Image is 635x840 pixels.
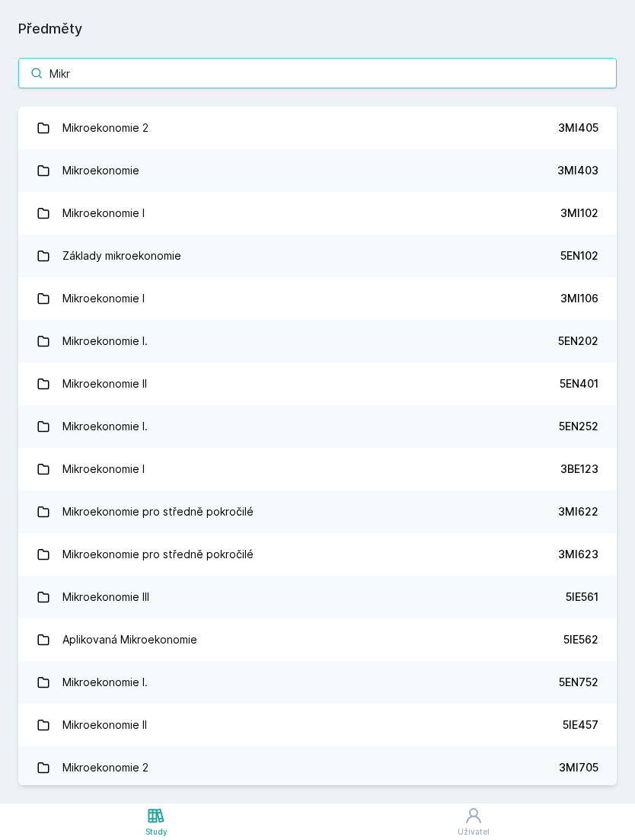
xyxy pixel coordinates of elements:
[458,826,490,838] div: Uživatel
[560,291,598,306] div: 3MI106
[62,241,181,271] div: Základy mikroekonomie
[145,826,168,838] div: Study
[62,326,148,356] div: Mikroekonomie I.
[18,746,617,789] a: Mikroekonomie 2 3MI705
[62,667,148,698] div: Mikroekonomie I.
[62,752,148,783] div: Mikroekonomie 2
[18,661,617,704] a: Mikroekonomie I. 5EN752
[18,405,617,448] a: Mikroekonomie I. 5EN252
[62,198,145,228] div: Mikroekonomie I
[559,760,598,775] div: 3MI705
[557,163,598,178] div: 3MI403
[18,533,617,576] a: Mikroekonomie pro středně pokročilé 3MI623
[560,206,598,221] div: 3MI102
[558,120,598,136] div: 3MI405
[62,454,145,484] div: Mikroekonomie I
[18,107,617,149] a: Mikroekonomie 2 3MI405
[18,704,617,746] a: Mikroekonomie II 5IE457
[563,632,598,647] div: 5IE562
[566,589,598,605] div: 5IE561
[18,192,617,235] a: Mikroekonomie I 3MI102
[558,547,598,562] div: 3MI623
[18,277,617,320] a: Mikroekonomie I 3MI106
[18,363,617,405] a: Mikroekonomie II 5EN401
[18,618,617,661] a: Aplikovaná Mikroekonomie 5IE562
[559,419,598,434] div: 5EN252
[18,58,617,88] input: Název nebo ident předmětu…
[62,113,148,143] div: Mikroekonomie 2
[18,490,617,533] a: Mikroekonomie pro středně pokročilé 3MI622
[62,369,147,399] div: Mikroekonomie II
[558,334,598,349] div: 5EN202
[62,710,147,740] div: Mikroekonomie II
[18,448,617,490] a: Mikroekonomie I 3BE123
[563,717,598,733] div: 5IE457
[18,18,617,40] h1: Předměty
[62,582,149,612] div: Mikroekonomie III
[62,283,145,314] div: Mikroekonomie I
[62,539,254,570] div: Mikroekonomie pro středně pokročilé
[560,462,598,477] div: 3BE123
[18,576,617,618] a: Mikroekonomie III 5IE561
[62,497,254,527] div: Mikroekonomie pro středně pokročilé
[560,248,598,263] div: 5EN102
[62,155,139,186] div: Mikroekonomie
[18,235,617,277] a: Základy mikroekonomie 5EN102
[18,320,617,363] a: Mikroekonomie I. 5EN202
[18,149,617,192] a: Mikroekonomie 3MI403
[560,376,598,391] div: 5EN401
[62,624,197,655] div: Aplikovaná Mikroekonomie
[559,675,598,690] div: 5EN752
[62,411,148,442] div: Mikroekonomie I.
[558,504,598,519] div: 3MI622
